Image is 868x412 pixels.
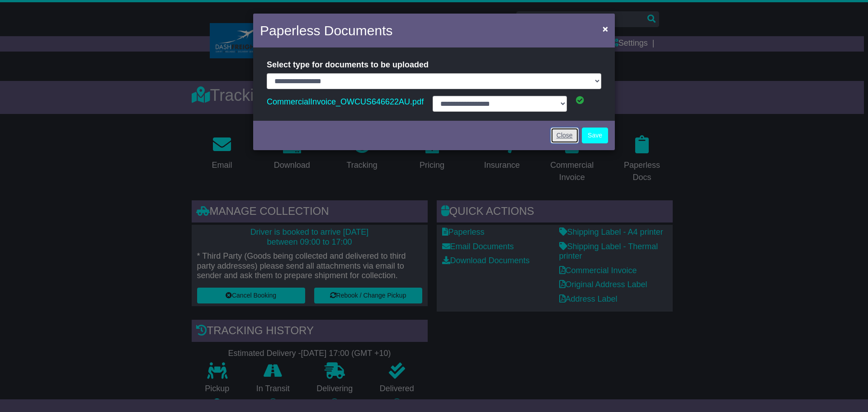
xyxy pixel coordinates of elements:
[598,19,613,38] button: Close
[267,95,424,109] a: CommercialInvoice_OWCUS646622AU.pdf
[551,128,579,143] a: Close
[582,128,608,143] button: Save
[603,24,608,34] span: ×
[267,57,429,73] label: Select type for documents to be uploaded
[260,20,392,41] h4: Paperless Documents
